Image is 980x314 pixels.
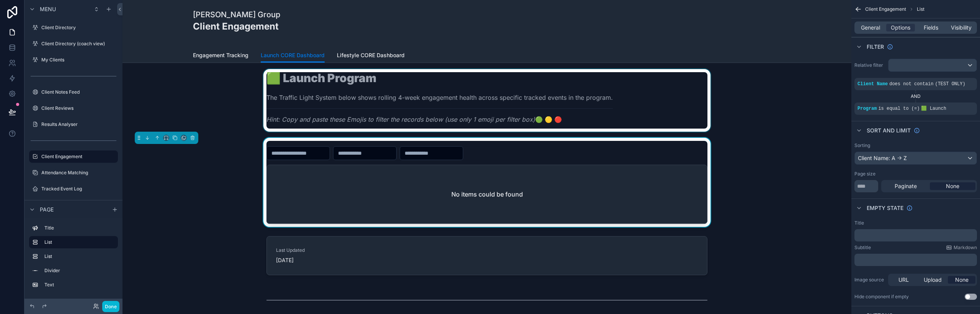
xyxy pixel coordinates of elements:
span: Menu [40,5,56,13]
span: does not contain [889,81,933,87]
span: Paginate [895,182,917,190]
span: Sort And Limit [867,127,911,134]
span: None [955,276,969,284]
span: Page [40,206,54,213]
span: is equal to (=) [878,106,920,111]
span: 🟩 Launch [921,106,946,111]
button: Done [102,301,119,312]
a: Client Notes Feed [29,86,118,98]
span: Options [891,24,910,31]
label: Page size [854,171,875,177]
label: Attendance Matching [41,170,116,176]
h1: [PERSON_NAME] Group [193,9,280,20]
div: scrollable content [854,254,977,266]
div: Client Name: A -> Z [855,152,977,164]
span: Fields [924,24,938,31]
span: Filter [867,43,884,51]
span: Client Engagement [865,6,906,12]
h2: No items could be found [451,190,523,199]
a: Engagement Tracking [193,48,248,64]
span: Empty state [867,204,903,212]
label: Results Analyser [41,121,116,127]
label: List [44,239,112,245]
label: Client Directory [41,25,116,31]
a: Client Directory [29,21,118,34]
div: scrollable content [24,218,122,299]
span: Launch CORE Dashboard [261,51,325,59]
span: URL [898,276,909,284]
span: General [861,24,880,31]
a: Attendance Matching [29,167,118,179]
label: Tracked Event Log [41,186,116,192]
a: Launch CORE Dashboard [261,48,325,63]
a: Results Analyser [29,118,118,131]
span: Client Name [857,81,888,87]
span: Visibility [951,24,972,31]
div: AND [854,93,977,99]
div: Hide component if empty [854,294,909,300]
a: My Clients [29,54,118,66]
a: Lifestyle CORE Dashboard [337,48,405,64]
span: Program [857,106,877,111]
label: Sorting [854,142,870,149]
label: Image source [854,277,885,283]
label: My Clients [41,57,116,63]
label: Title [44,225,115,231]
label: List [44,253,115,259]
label: Relative filter [854,62,885,68]
span: Upload [924,276,942,284]
label: Subtitle [854,245,871,251]
label: Client Reviews [41,105,116,111]
label: Client Engagement [41,154,113,160]
span: Engagement Tracking [193,51,248,59]
a: Tracked Event Log [29,183,118,195]
label: Divider [44,268,115,274]
button: Client Name: A -> Z [854,152,977,165]
span: Lifestyle CORE Dashboard [337,51,405,59]
span: (TEST ONLY) [935,81,965,87]
a: Client Engagement [29,150,118,163]
div: scrollable content [854,229,977,241]
label: Client Directory (coach view) [41,41,116,47]
span: None [946,182,959,190]
span: List [917,6,924,12]
h2: Client Engagement [193,20,280,33]
a: Client Directory (coach view) [29,38,118,50]
label: Title [854,220,864,226]
label: Text [44,282,115,288]
span: Markdown [954,245,977,251]
a: Markdown [946,245,977,251]
label: Client Notes Feed [41,89,116,95]
a: Client Reviews [29,102,118,114]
